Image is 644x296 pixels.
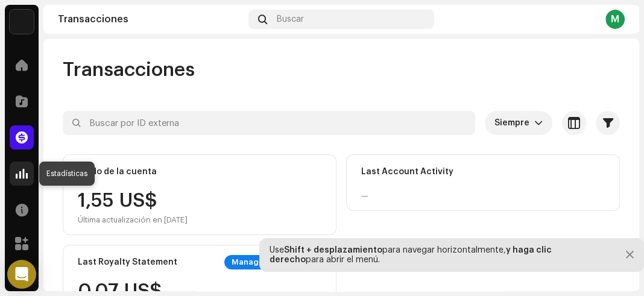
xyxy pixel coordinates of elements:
[277,14,304,24] span: Buscar
[78,257,177,267] div: Last Royalty Statement
[63,111,475,135] input: Buscar por ID externa
[494,111,534,135] span: Siempre
[224,255,321,269] div: Managed Distr. Sales
[78,167,157,177] div: Saldo de la cuenta
[270,245,607,265] div: Use para navegar horizontalmente, para abrir el menú.
[7,260,36,289] div: Open Intercom Messenger
[361,191,368,201] div: —
[58,14,244,24] div: Transacciones
[10,10,34,34] img: 48257be4-38e1-423f-bf03-81300282f8d9
[361,167,453,177] div: Last Account Activity
[63,58,195,82] span: Transacciones
[605,10,625,29] div: M
[534,111,543,135] div: dropdown trigger
[284,246,382,254] strong: Shift + desplazamiento
[78,215,188,225] div: Última actualización en [DATE]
